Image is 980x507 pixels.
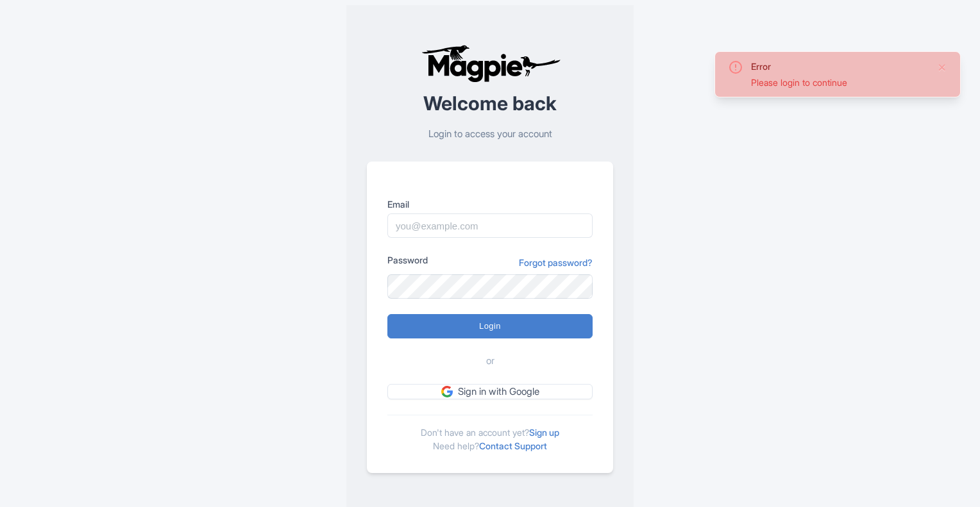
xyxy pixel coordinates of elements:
h2: Welcome back [367,93,613,114]
img: logo-ab69f6fb50320c5b225c76a69d11143b.png [418,44,562,83]
a: Sign in with Google [387,384,593,400]
a: Sign up [529,427,559,438]
div: Please login to continue [751,76,927,89]
div: Error [751,60,927,73]
input: Login [387,314,593,338]
span: or [486,354,494,369]
a: Forgot password? [519,256,593,269]
label: Password [387,253,428,267]
label: Email [387,197,593,211]
button: Close [937,60,947,75]
p: Login to access your account [367,127,613,142]
img: google.svg [441,386,453,397]
a: Contact Support [479,440,547,451]
input: you@example.com [387,213,593,238]
div: Don't have an account yet? Need help? [387,415,593,453]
